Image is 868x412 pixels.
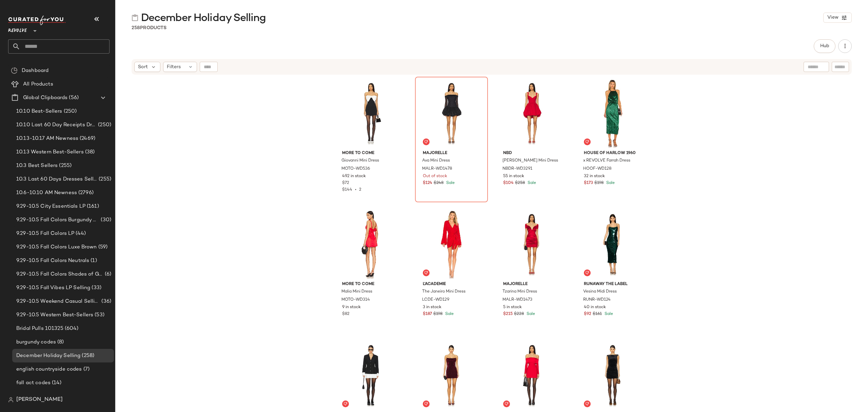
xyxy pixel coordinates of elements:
[423,304,441,311] span: 3 in stock
[67,94,79,102] span: (56)
[444,312,454,316] span: Sale
[342,173,366,180] span: 492 in stock
[343,402,348,406] img: svg%3e
[93,311,104,319] span: (53)
[82,366,90,373] span: (7)
[503,311,513,317] span: $215
[584,304,606,311] span: 40 in stock
[342,150,399,156] span: MORE TO COME
[56,338,64,346] span: (8)
[578,210,647,279] img: RUNR-WD124_V1.jpg
[16,203,85,210] span: 9.29-10.5 City Essentials LP
[498,210,566,279] img: MALR-WD1473_V1.jpg
[341,158,379,164] span: Giovanni Mini Dress
[51,379,62,387] span: (14)
[132,24,166,32] div: Products
[337,210,405,279] img: MOTO-WD314_V1.jpg
[424,140,428,144] img: svg%3e
[503,180,514,186] span: $104
[583,297,611,303] span: RUNR-WD124
[814,39,835,53] button: Hub
[422,158,450,164] span: Ava Mini Dress
[89,257,97,265] span: (1)
[503,150,560,156] span: NBD
[422,297,449,303] span: LCDE-WD129
[80,352,94,360] span: (258)
[23,80,53,88] span: All Products
[352,188,359,192] span: •
[62,108,77,115] span: (250)
[16,230,74,238] span: 9.29-10.5 Fall Colors LP
[502,166,532,172] span: NBDR-WD3291
[423,180,432,186] span: $124
[424,402,428,406] img: svg%3e
[8,16,66,25] img: cfy_white_logo.C9jOOHJF.svg
[603,312,613,316] span: Sale
[583,166,612,172] span: HOOF-WD128
[16,108,62,115] span: 10.10 Best-Sellers
[16,257,89,265] span: 9.29-10.5 Fall Colors Neutrals
[85,203,99,210] span: (161)
[16,270,103,278] span: 9.29-10.5 Fall Colors Shades of Green
[827,15,839,20] span: View
[423,281,480,287] span: L'Academie
[503,281,560,287] span: MAJORELLE
[433,311,442,317] span: $198
[498,79,566,148] img: NBDR-WD3291_V1.jpg
[16,338,56,346] span: burgundy codes
[141,12,266,25] span: December Holiday Selling
[16,393,82,400] span: Fall Dresses - Sept Selling
[342,304,361,311] span: 9 in stock
[505,402,509,406] img: svg%3e
[424,271,428,275] img: svg%3e
[16,352,80,360] span: December Holiday Selling
[585,271,589,275] img: svg%3e
[434,180,443,186] span: $248
[132,14,138,21] img: svg%3e
[422,166,452,172] span: MALR-WD1478
[77,189,94,197] span: (2796)
[502,158,558,164] span: [PERSON_NAME] Mini Dress
[503,173,524,180] span: 55 in stock
[423,150,480,156] span: MAJORELLE
[16,148,84,156] span: 10.13 Western Best-Sellers
[99,216,111,224] span: (30)
[16,121,97,129] span: 10.10 Last 60 Day Receipts Dresses Selling
[22,67,48,75] span: Dashboard
[502,297,532,303] span: MALR-WD1473
[16,379,51,387] span: fall act codes
[11,67,18,74] img: svg%3e
[584,173,605,180] span: 32 in stock
[342,180,349,186] span: $72
[514,311,524,317] span: $228
[342,311,350,317] span: $82
[16,311,93,319] span: 9.29-10.5 Western Best-Sellers
[103,270,111,278] span: (6)
[16,284,90,292] span: 9.29-10.5 Fall Vibes LP Selling
[584,180,593,186] span: $173
[584,150,641,156] span: House of Harlow 1960
[16,216,99,224] span: 9.29-10.5 Fall Colors Burgundy & Mauve
[820,43,829,49] span: Hub
[342,188,352,192] span: $144
[498,341,566,410] img: LOVF-WD4300_V1.jpg
[605,181,615,185] span: Sale
[63,325,79,333] span: (604)
[16,366,82,373] span: english countryside codes
[82,393,97,400] span: (200)
[138,63,148,71] span: Sort
[8,23,27,35] span: Revolve
[16,325,63,333] span: Bridal Pulls 101325
[16,162,58,170] span: 10.3 Best Sellers
[417,79,486,148] img: MALR-WD1478_V1.jpg
[585,402,589,406] img: svg%3e
[132,25,140,31] span: 258
[584,281,641,287] span: Runaway The Label
[423,173,447,180] span: Out of stock
[502,289,537,295] span: Tzarina Mini Dress
[8,397,14,402] img: svg%3e
[359,188,361,192] span: 2
[337,341,405,410] img: LEAX-WO110_V1.jpg
[16,396,63,404] span: [PERSON_NAME]
[90,284,101,292] span: (33)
